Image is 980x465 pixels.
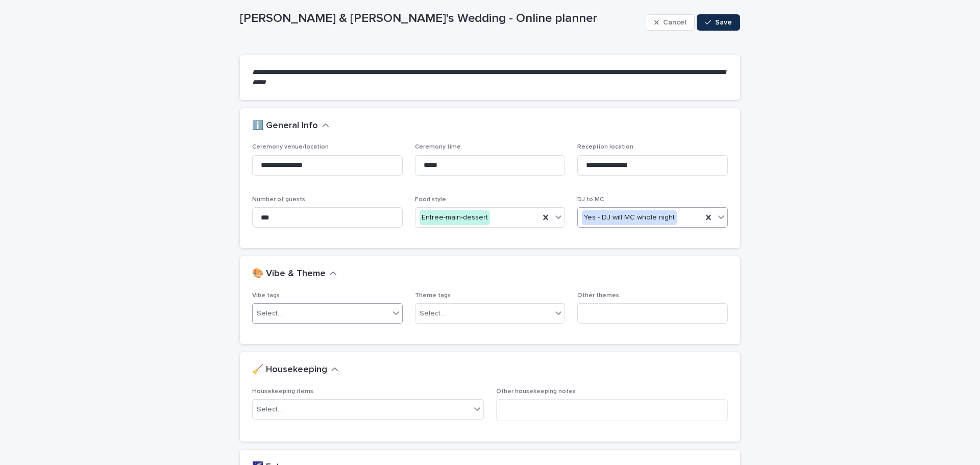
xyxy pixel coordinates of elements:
div: Yes - DJ will MC whole night [582,210,677,225]
span: Cancel [663,19,686,26]
div: Select... [257,404,282,415]
span: Save [715,19,732,26]
span: Reception location [577,144,633,150]
div: Select... [420,308,445,319]
span: Ceremony venue/location [252,144,329,150]
h2: 🎨 Vibe & Theme [252,268,326,280]
span: Theme tags [415,292,451,299]
span: Other themes [577,292,619,299]
h2: 🧹 Housekeeping [252,364,327,376]
button: Cancel [646,14,695,31]
button: 🎨 Vibe & Theme [252,268,337,280]
button: ℹ️ General Info [252,120,329,132]
span: Food style [415,197,446,203]
p: [PERSON_NAME] & [PERSON_NAME]'s Wedding - Online planner [240,11,642,26]
button: Save [697,14,740,31]
span: Ceremony time [415,144,461,150]
div: Entree-main-dessert [420,210,490,225]
div: Select... [257,308,282,319]
span: Housekeeping items [252,388,313,395]
button: 🧹 Housekeeping [252,364,338,376]
span: DJ to MC [577,197,604,203]
span: Vibe tags [252,292,280,299]
h2: ℹ️ General Info [252,120,318,132]
span: Other housekeeping notes [496,388,576,395]
span: Number of guests [252,197,305,203]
